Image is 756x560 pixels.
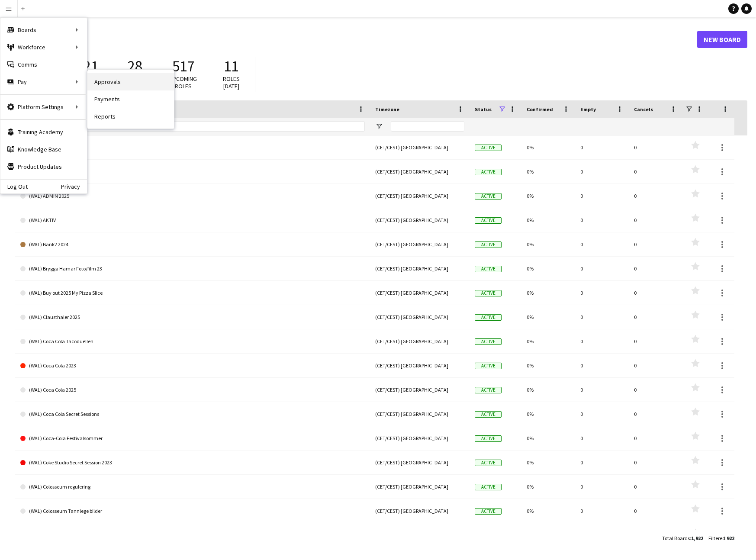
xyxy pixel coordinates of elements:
a: (WAL) Brygga Hamar Foto/film 23 [20,257,365,281]
div: 0 [575,305,629,329]
span: Active [475,460,502,466]
div: (CET/CEST) [GEOGRAPHIC_DATA] [370,523,470,547]
span: Upcoming roles [169,75,197,90]
span: Active [475,266,502,272]
a: Privacy [61,183,87,190]
div: 0% [521,499,575,523]
div: 0 [575,475,629,499]
div: 0 [629,354,682,377]
div: 0 [575,354,629,377]
div: 0 [575,160,629,183]
span: Active [475,508,502,515]
div: (CET/CEST) [GEOGRAPHIC_DATA] [370,232,470,256]
a: Training Academy [0,123,87,141]
a: (WAL) Colosseum regulering [20,475,365,499]
div: 0 [575,184,629,208]
div: (CET/CEST) [GEOGRAPHIC_DATA] [370,426,470,450]
div: 0 [629,523,682,547]
div: 0 [575,378,629,402]
div: 0% [521,426,575,450]
a: (WAL) Coca-Cola Festivalsommer [20,426,365,451]
a: (WAL) Colosseum Tannlege bilder [20,499,365,523]
div: (CET/CEST) [GEOGRAPHIC_DATA] [370,475,470,499]
div: 0% [521,451,575,474]
div: 0 [575,523,629,547]
div: 0 [629,160,682,183]
span: Active [475,387,502,393]
div: (CET/CEST) [GEOGRAPHIC_DATA] [370,402,470,426]
div: (CET/CEST) [GEOGRAPHIC_DATA] [370,135,470,159]
div: 0 [575,135,629,159]
div: 0 [629,257,682,280]
div: 0% [521,208,575,232]
a: (WAL) Coca Cola Tacoduellen [20,329,365,354]
a: RF // Moelven Mars 2024 [20,135,365,160]
div: 0% [521,329,575,353]
div: 0 [629,499,682,523]
div: 0% [521,281,575,305]
span: Empty [580,106,596,113]
div: Platform Settings [0,98,87,116]
a: (WAL) Coca Cola 2023 [20,354,365,378]
div: 0 [629,426,682,450]
a: (WAL) Bank2 2024 [20,232,365,257]
span: Filtered [708,535,725,541]
a: (WAL) Clausthaler 2025 [20,305,365,329]
a: Payments [87,90,174,108]
span: Total Boards [662,535,690,541]
div: 0% [521,523,575,547]
a: (WAL) ADMIN 2025 [20,184,365,208]
a: Approvals [87,73,174,90]
div: (CET/CEST) [GEOGRAPHIC_DATA] [370,499,470,523]
div: 0% [521,378,575,402]
div: 0 [575,232,629,256]
div: (CET/CEST) [GEOGRAPHIC_DATA] [370,329,470,353]
a: (WAL) AKTIV [20,208,365,232]
div: 0 [575,402,629,426]
a: Comms [0,56,87,73]
span: Timezone [375,106,399,113]
div: : [662,530,703,547]
div: : [708,530,734,547]
div: (CET/CEST) [GEOGRAPHIC_DATA] [370,281,470,305]
span: Active [475,290,502,296]
div: Pay [0,73,87,90]
span: Active [475,314,502,321]
div: 0% [521,135,575,159]
div: 0 [629,451,682,474]
input: Board name Filter Input [36,121,365,132]
div: 0% [521,305,575,329]
div: 0 [575,451,629,474]
div: 0 [629,135,682,159]
div: (CET/CEST) [GEOGRAPHIC_DATA] [370,184,470,208]
span: Active [475,241,502,248]
div: 0% [521,160,575,183]
span: Status [475,106,492,113]
div: 0% [521,257,575,280]
span: Confirmed [527,106,553,113]
div: Workforce [0,39,87,56]
div: 0% [521,232,575,256]
div: (CET/CEST) [GEOGRAPHIC_DATA] [370,354,470,377]
a: (WAL) Coke Studio Secret Session 2023 [20,451,365,475]
div: 0 [575,257,629,280]
div: 0 [575,426,629,450]
span: Active [475,363,502,369]
div: 0 [629,281,682,305]
a: Knowledge Base [0,141,87,158]
div: 0 [629,402,682,426]
span: 11 [224,57,238,76]
a: (WAL) [20,160,365,184]
span: Active [475,435,502,442]
div: (CET/CEST) [GEOGRAPHIC_DATA] [370,257,470,280]
div: 0 [629,329,682,353]
span: Active [475,217,502,224]
div: (CET/CEST) [GEOGRAPHIC_DATA] [370,160,470,183]
div: (CET/CEST) [GEOGRAPHIC_DATA] [370,378,470,402]
a: (WAL) Coca Cola Secret Sessions [20,402,365,426]
div: 0% [521,475,575,499]
h1: Boards [15,33,697,46]
div: 0% [521,184,575,208]
div: 0% [521,402,575,426]
div: 0 [575,281,629,305]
